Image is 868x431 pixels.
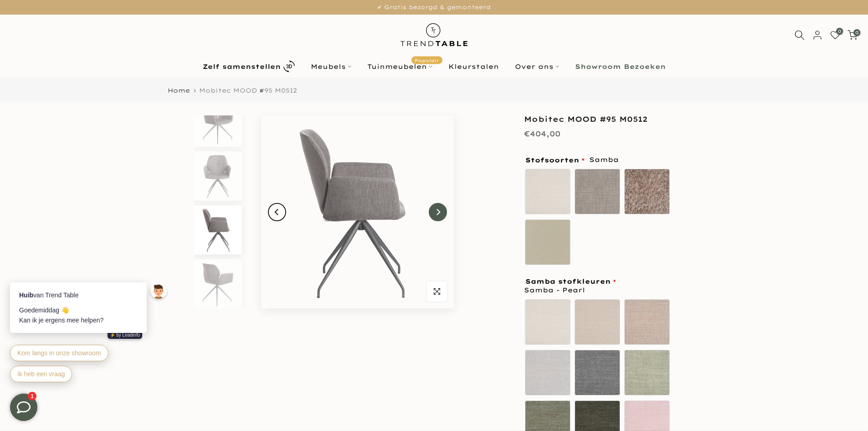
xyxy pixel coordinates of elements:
img: trend-table [394,15,474,55]
a: Over ons [507,61,567,72]
a: Zelf samenstellen [195,58,303,74]
span: 0 [853,29,860,36]
span: 0 [836,28,843,35]
span: Stofsoorten [525,157,585,163]
h1: Mobitec MOOD #95 M0512 [524,115,674,123]
iframe: bot-iframe [1,238,179,394]
b: Showroom Bezoeken [575,63,666,70]
iframe: toggle-frame [1,384,46,430]
a: 0 [847,30,858,40]
span: Samba [589,154,619,166]
a: Kleurstalen [440,61,507,72]
span: Populair [411,56,442,64]
a: TuinmeubelenPopulair [359,61,440,72]
div: €404,00 [524,127,560,140]
b: Zelf samenstellen [203,63,281,70]
a: Home [168,88,190,93]
span: Mobitec MOOD #95 M0512 [199,87,297,94]
span: Samba stofkleuren [525,278,616,285]
span: Samba - Pearl [524,285,585,296]
p: ✔ Gratis bezorgd & gemonteerd [11,2,857,12]
button: Next [429,203,447,221]
button: Previous [268,203,286,221]
a: Meubels [303,61,359,72]
a: 0 [830,30,840,40]
a: Showroom Bezoeken [567,61,673,72]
